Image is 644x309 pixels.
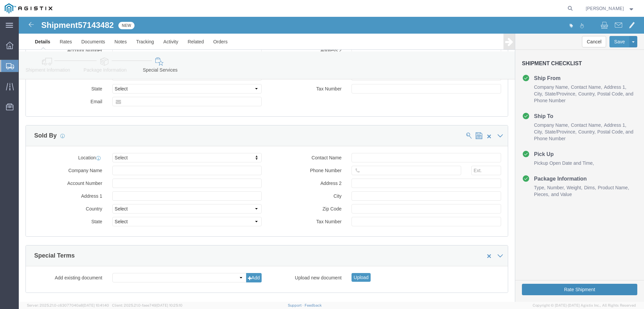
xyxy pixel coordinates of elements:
[83,303,109,307] span: [DATE] 10:41:40
[156,303,182,307] span: [DATE] 10:25:10
[586,5,624,12] span: Billy Lo
[19,17,644,302] iframe: FS Legacy Container
[5,3,52,13] img: logo
[112,303,182,307] span: Client: 2025.21.0-faee749
[27,303,109,307] span: Server: 2025.21.0-c63077040a8
[305,303,322,307] a: Feedback
[533,303,636,308] span: Copyright © [DATE]-[DATE] Agistix Inc., All Rights Reserved
[585,4,635,12] button: [PERSON_NAME]
[288,303,305,307] a: Support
